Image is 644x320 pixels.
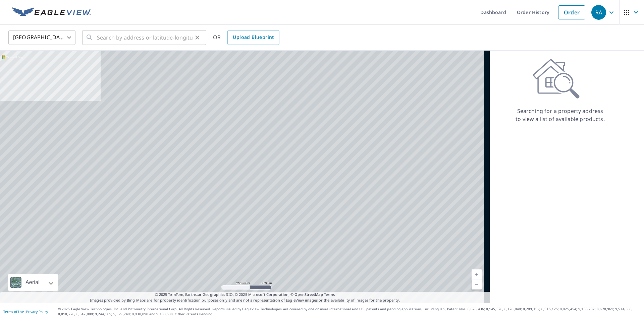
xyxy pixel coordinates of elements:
[58,307,641,317] p: © 2025 Eagle View Technologies, Inc. and Pictometry International Corp. All Rights Reserved. Repo...
[8,28,75,47] div: [GEOGRAPHIC_DATA]
[515,107,605,123] p: Searching for a property address to view a list of available products.
[472,279,482,290] a: Current Level 5, Zoom Out
[155,292,335,298] span: © 2025 TomTom, Earthstar Geographics SIO, © 2025 Microsoft Corporation, ©
[26,309,48,314] a: Privacy Policy
[8,274,58,291] div: Aerial
[233,33,274,42] span: Upload Blueprint
[23,274,42,291] div: Aerial
[294,292,323,297] a: OpenStreetMap
[193,33,202,42] button: Clear
[12,7,91,17] img: EV Logo
[227,30,279,45] a: Upload Blueprint
[213,30,279,45] div: OR
[558,5,585,19] a: Order
[3,309,24,314] a: Terms of Use
[3,310,48,314] p: |
[472,269,482,279] a: Current Level 5, Zoom In
[97,28,193,47] input: Search by address or latitude-longitude
[591,5,606,20] div: RA
[324,292,335,297] a: Terms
